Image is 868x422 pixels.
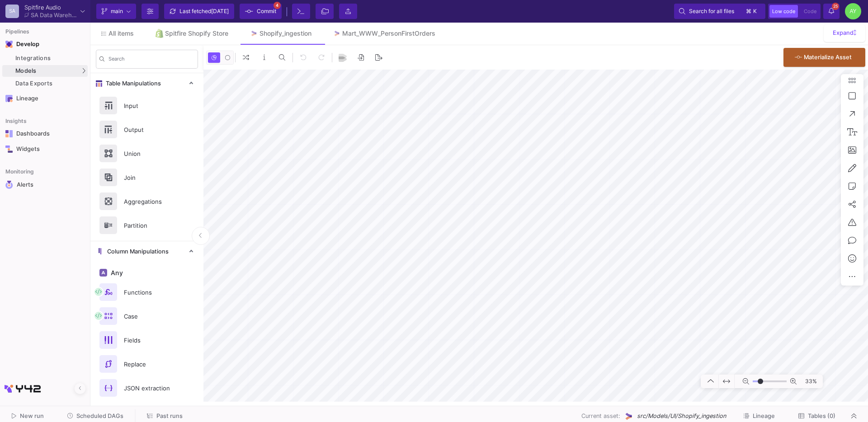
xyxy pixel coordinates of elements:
[156,413,183,419] span: Past runs
[108,30,134,37] span: All items
[842,3,861,19] button: AY
[804,8,816,14] span: Code
[118,147,181,160] div: Union
[108,57,194,64] input: Search
[5,181,13,189] img: Navigation icon
[333,30,341,38] img: Tab icon
[118,195,181,208] div: Aggregations
[845,3,861,19] div: AY
[90,94,203,241] div: Table Manipulations
[753,413,775,419] span: Lineage
[2,37,88,52] mat-expansion-panel-header: Navigation iconDevelop
[118,286,181,299] div: Functions
[257,5,276,18] span: Commit
[90,304,203,328] button: Case
[674,4,765,19] button: Search for all files⌘k
[90,165,203,189] button: Join
[5,95,13,102] img: Navigation icon
[165,30,228,37] div: Spitfire Shopify Store
[90,376,203,400] button: JSON extraction
[689,5,734,18] span: Search for all files
[118,171,181,184] div: Join
[76,413,123,419] span: Scheduled DAGs
[800,374,821,389] span: 33%
[804,54,852,61] span: Materialize Asset
[16,95,75,102] div: Lineage
[772,8,795,14] span: Low code
[769,5,798,18] button: Low code
[5,5,19,18] div: SA
[2,91,88,106] a: Navigation iconLineage
[581,412,620,420] span: Current asset:
[259,30,311,37] div: Shopify_ingestion
[342,30,435,37] div: Mart_WWW_PersonFirstOrders
[637,412,726,420] span: src/Models/UI/Shopify_ingestion
[90,352,203,376] button: Replace
[104,248,169,255] span: Column Manipulations
[240,4,282,19] button: Commit
[102,80,161,87] span: Table Manipulations
[16,41,30,48] div: Develop
[16,145,75,153] div: Widgets
[211,8,229,14] span: [DATE]
[118,99,181,113] div: Input
[90,280,203,304] button: Functions
[783,48,865,67] button: Materialize Asset
[624,412,633,421] img: UI Model
[118,357,181,371] div: Replace
[753,6,757,17] span: k
[5,41,13,48] img: Navigation icon
[90,328,203,352] button: Fields
[15,55,85,62] div: Integrations
[164,4,234,19] button: Last fetched[DATE]
[2,78,88,89] a: Data Exports
[15,67,37,75] span: Models
[90,73,203,94] mat-expansion-panel-header: Table Manipulations
[823,4,840,19] button: 25
[250,30,258,38] img: Tab icon
[118,333,181,347] div: Fields
[118,381,181,395] div: JSON extraction
[90,189,203,213] button: Aggregations
[5,130,13,137] img: Navigation icon
[111,5,123,18] span: main
[156,29,163,38] img: Tab icon
[5,145,13,153] img: Navigation icon
[90,117,203,141] button: Output
[2,52,88,64] a: Integrations
[832,3,839,10] span: 25
[24,5,77,10] div: Spitfire Audio
[109,269,123,277] span: Any
[179,5,229,18] div: Last fetched
[20,413,44,419] span: New run
[2,127,88,141] a: Navigation iconDashboards
[90,241,203,262] mat-expansion-panel-header: Column Manipulations
[2,177,88,192] a: Navigation iconAlerts
[2,142,88,156] a: Navigation iconWidgets
[90,94,203,117] button: Input
[801,5,819,18] button: Code
[808,413,835,419] span: Tables (0)
[17,181,75,189] div: Alerts
[743,6,760,17] button: ⌘k
[118,219,181,232] div: Partition
[15,80,85,87] div: Data Exports
[16,130,75,137] div: Dashboards
[118,309,181,323] div: Case
[746,6,751,17] span: ⌘
[118,123,181,136] div: Output
[96,4,136,19] button: main
[90,141,203,165] button: Union
[31,12,77,18] div: SA Data Warehouse
[90,213,203,237] button: Partition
